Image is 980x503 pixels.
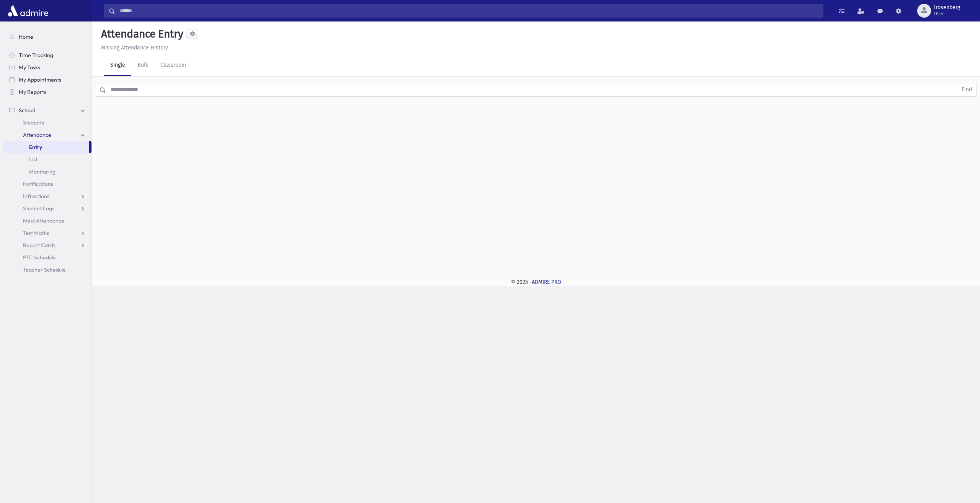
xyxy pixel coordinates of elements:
span: Notifications [23,180,53,187]
span: Entry [29,144,42,151]
u: Missing Attendance History [101,44,168,51]
a: School [3,104,91,116]
a: Home [3,31,91,43]
span: Report Cards [23,242,56,249]
span: Test Marks [23,229,49,236]
a: Students [3,116,91,129]
span: Monitoring [29,168,56,175]
span: Teacher Schedule [23,266,66,273]
a: Infractions [3,190,91,202]
span: Infractions [23,193,49,200]
a: Entry [3,141,89,153]
span: School [19,107,35,114]
span: User [934,11,960,17]
button: Find [957,83,977,96]
a: List [3,153,91,165]
span: My Tasks [19,64,40,71]
a: Missing Attendance History [98,44,168,51]
span: Attendance [23,131,51,138]
a: Meal Attendance [3,215,91,227]
span: Time Tracking [19,52,53,59]
span: Student Logs [23,205,54,212]
span: PTC Schedule [23,254,56,261]
a: Single [104,55,131,76]
a: Student Logs [3,202,91,215]
a: My Tasks [3,61,91,74]
a: My Reports [3,86,91,98]
a: ADMIRE PRO [532,279,561,285]
a: Bulk [131,55,154,76]
span: Students [23,119,44,126]
div: © 2025 - [104,278,968,286]
a: PTC Schedule [3,251,91,264]
a: Test Marks [3,227,91,239]
span: lrosenberg [934,5,960,11]
span: Home [19,33,33,40]
span: List [29,156,38,163]
a: My Appointments [3,74,91,86]
span: Meal Attendance [23,217,64,224]
a: Time Tracking [3,49,91,61]
a: Attendance [3,129,91,141]
a: Teacher Schedule [3,264,91,276]
input: Search [115,4,823,18]
h5: Attendance Entry [98,28,183,41]
a: Monitoring [3,165,91,178]
img: AdmirePro [6,3,50,18]
span: My Reports [19,88,46,95]
span: My Appointments [19,76,61,83]
a: Classroom [154,55,192,76]
a: Notifications [3,178,91,190]
a: Report Cards [3,239,91,251]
